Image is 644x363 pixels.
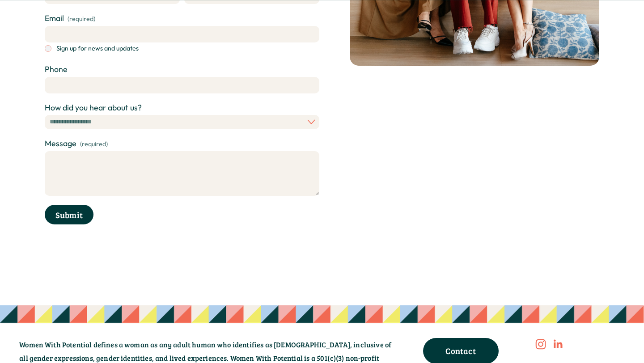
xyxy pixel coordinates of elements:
span: Message [45,138,76,149]
span: (required) [80,140,108,149]
span: Email [45,13,64,24]
span: Phone [45,64,68,75]
span: Sign up for news and updates [56,44,139,53]
a: Instagram [535,339,546,350]
span: (required) [68,15,95,24]
select: How did you hear about us? [45,115,319,129]
a: LinkedIn [552,339,563,350]
button: Submit [45,205,93,224]
input: Sign up for news and updates [45,45,51,52]
span: How did you hear about us? [45,102,142,114]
